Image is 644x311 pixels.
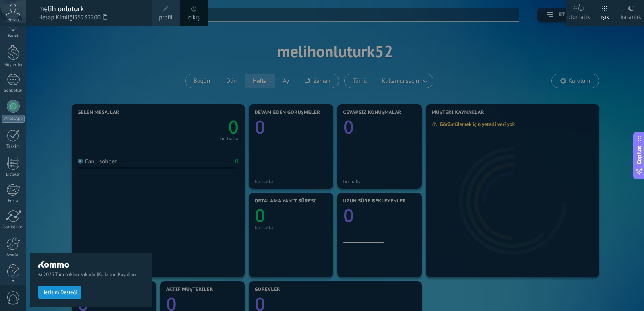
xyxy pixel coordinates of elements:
[7,17,19,23] span: Hesap
[635,146,643,164] span: Copilot
[98,272,136,278] a: Kullanım Koşulları
[2,198,25,204] div: Posta
[42,290,77,295] span: İletişim Desteği
[159,13,173,22] span: profil
[2,62,25,68] div: Müşteriler
[38,289,81,295] a: İletişim Desteği
[567,5,590,26] div: otomatik
[38,272,144,278] span: © 2025 Tüm hakları saklıdır |
[188,13,200,22] a: çıkış
[2,224,25,230] div: İstatistikler
[74,13,107,22] span: 35233200
[621,5,641,26] div: karanlık
[38,13,144,22] span: Hesap Kimliği
[601,5,609,26] div: ışık
[2,88,25,93] div: Sohbetler
[38,286,81,299] button: İletişim Desteği
[38,4,144,13] div: melih onluturk
[2,172,25,177] div: Listeler
[2,144,25,149] div: Takvim
[2,115,25,123] div: WhatsApp
[2,253,25,258] div: Ayarlar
